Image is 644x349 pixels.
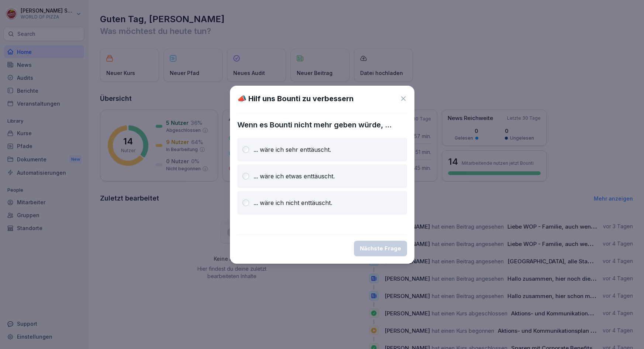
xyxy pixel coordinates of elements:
div: Nächste Frage [360,244,401,253]
h1: 📣 Hilf uns Bounti zu verbessern [237,93,354,104]
p: Wenn es Bounti nicht mehr geben würde, ... [237,119,407,130]
p: ... wäre ich sehr enttäuscht. [254,145,331,154]
p: ... wäre ich nicht enttäuscht. [254,198,332,207]
p: ... wäre ich etwas enttäuscht. [254,172,335,181]
button: Nächste Frage [354,241,407,256]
